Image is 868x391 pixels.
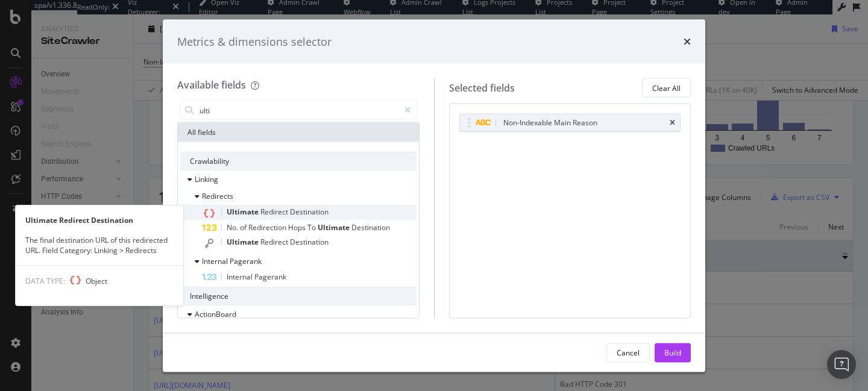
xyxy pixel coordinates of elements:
[684,34,691,49] div: times
[288,222,307,233] span: Hops
[227,222,240,233] span: No.
[227,272,254,282] span: Internal
[248,222,288,233] span: Redirection
[260,207,290,217] span: Redirect
[16,235,183,255] div: The final destination URL of this redirected URL. Field Category: Linking > Redirects
[254,272,286,282] span: Pagerank
[827,350,856,379] div: Open Intercom Messenger
[195,174,218,184] span: Linking
[230,256,262,266] span: Pagerank
[178,123,419,142] div: All fields
[670,119,675,127] div: times
[351,222,390,233] span: Destination
[652,83,681,93] div: Clear All
[177,34,332,49] div: Metrics & dimensions selector
[307,222,318,233] span: To
[195,309,236,319] span: ActionBoard
[177,78,246,92] div: Available fields
[503,117,597,129] div: Non-Indexable Main Reason
[664,347,681,357] div: Build
[202,191,233,201] span: Redirects
[227,237,260,247] span: Ultimate
[260,237,290,247] span: Redirect
[617,347,640,357] div: Cancel
[198,101,399,119] input: Search by field name
[449,81,515,95] div: Selected fields
[16,215,183,225] div: Ultimate Redirect Destination
[180,152,417,171] div: Crawlability
[180,287,417,306] div: Intelligence
[163,19,705,372] div: modal
[318,222,351,233] span: Ultimate
[459,114,681,132] div: Non-Indexable Main Reasontimes
[655,343,691,362] button: Build
[202,256,230,266] span: Internal
[290,237,329,247] span: Destination
[290,207,329,217] span: Destination
[642,78,691,98] button: Clear All
[606,343,650,362] button: Cancel
[227,207,260,217] span: Ultimate
[240,222,248,233] span: of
